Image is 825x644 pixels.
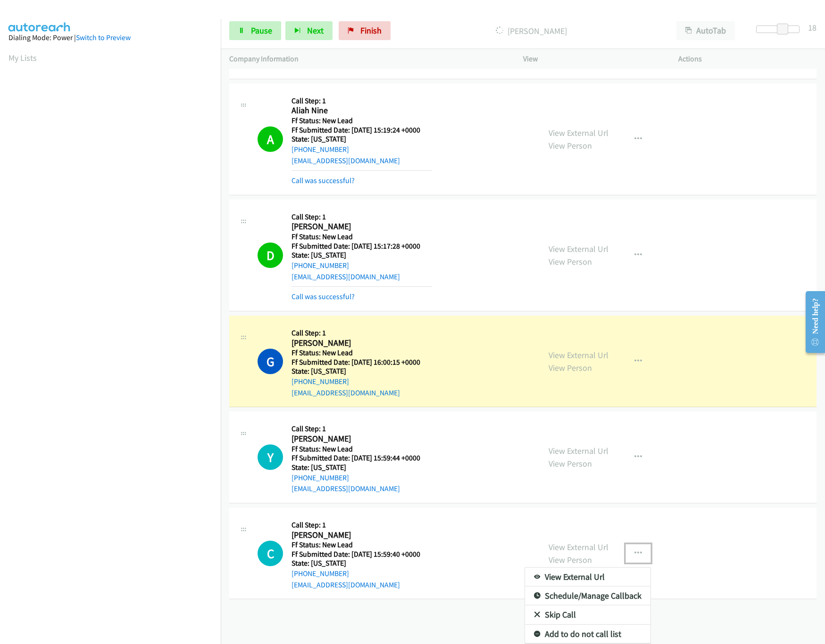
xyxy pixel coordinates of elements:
[525,625,650,644] a: Add to do not call list
[525,568,650,586] a: View External Url
[8,32,212,43] div: Dialing Mode: Power |
[8,52,37,63] a: My Lists
[76,33,131,42] a: Switch to Preview
[525,605,650,624] a: Skip Call
[798,284,825,360] iframe: Resource Center
[8,73,221,521] iframe: Dialpad
[525,586,650,605] a: Schedule/Manage Callback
